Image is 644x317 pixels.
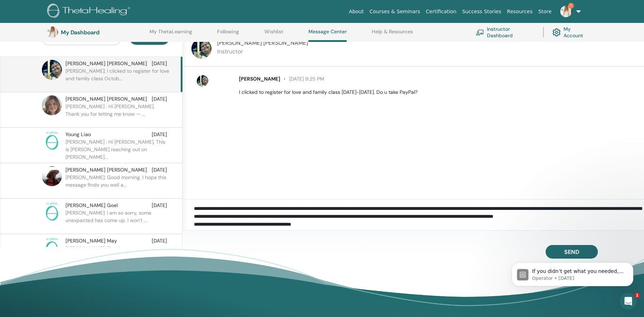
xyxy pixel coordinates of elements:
span: [DATE] [152,131,167,138]
span: [PERSON_NAME] [PERSON_NAME] [217,39,308,47]
a: Certification [423,5,459,18]
span: [DATE] [152,95,167,103]
a: Courses & Seminars [367,5,423,18]
span: [DATE] [152,60,167,67]
a: My Account [552,24,590,40]
img: default.jpg [42,95,62,115]
a: My ThetaLearning [150,29,192,40]
p: I clicked to register for love and family class [DATE]-[DATE]. Do u take PayPal? [239,88,636,96]
a: Message Center [308,29,347,42]
img: cog.svg [552,27,561,38]
img: default.jpg [191,39,211,59]
span: [PERSON_NAME] [239,76,280,82]
a: About [346,5,366,18]
span: [PERSON_NAME] [PERSON_NAME] [65,95,147,103]
span: [PERSON_NAME] Goel [65,202,118,209]
img: default.jpg [42,60,62,80]
p: [PERSON_NAME] : Hi [PERSON_NAME], Thank you for letting me know — ... [65,103,169,124]
p: [PERSON_NAME]: Good morning. I hope this message finds you well a... [65,174,169,195]
button: Send [546,245,598,259]
span: Young Liao [65,131,91,138]
a: Wishlist [264,29,283,40]
p: [PERSON_NAME]: I clicked to register for love and family class Octob... [65,67,169,89]
p: [PERSON_NAME]: Thank you [PERSON_NAME]! Appreciate the clarity and response... [65,245,169,266]
span: [PERSON_NAME] [PERSON_NAME] [65,60,147,67]
a: Success Stories [459,5,504,18]
img: default.jpg [560,6,572,17]
img: default.jpg [197,75,208,87]
img: no-photo.png [42,202,62,222]
a: Instructor Dashboard [476,24,535,40]
p: Instructor [217,47,308,56]
a: Resources [504,5,536,18]
img: chalkboard-teacher.svg [476,29,484,35]
h3: My Dashboard [61,29,132,36]
span: [DATE] [152,166,167,174]
a: Following [217,29,239,40]
span: [PERSON_NAME] [PERSON_NAME] [65,166,147,174]
img: no-photo.png [42,237,62,257]
p: [PERSON_NAME] : Hi [PERSON_NAME], This is [PERSON_NAME] reaching out on [PERSON_NAME]... [65,138,169,160]
a: Help & Resources [372,29,413,40]
span: [DATE] 9:25 PM [280,76,324,82]
span: [PERSON_NAME] May [65,237,117,245]
span: 1 [568,3,574,9]
img: default.jpg [42,166,62,186]
span: [DATE] [152,237,167,245]
iframe: Intercom notifications message [501,248,644,298]
img: logo.png [47,4,133,20]
img: default.jpg [47,27,58,38]
span: 1 [634,293,640,298]
a: Store [536,5,555,18]
iframe: Intercom live chat [620,293,637,310]
p: [PERSON_NAME]: I am so sorry, some unexpected has come up. I won’t ... [65,209,169,231]
img: no-photo.png [42,131,62,151]
span: [DATE] [152,202,167,209]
